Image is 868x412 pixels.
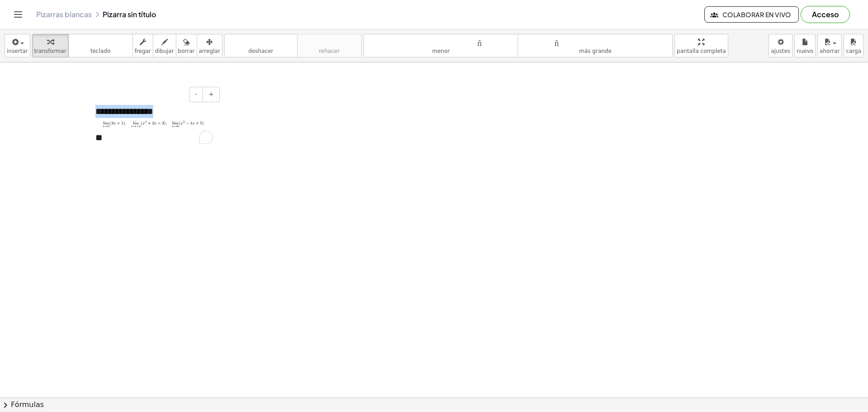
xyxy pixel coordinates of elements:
[208,90,214,98] font: +
[579,48,612,54] font: más grande
[178,48,195,54] font: borrar
[846,48,861,54] font: carga
[199,48,220,54] font: arreglar
[36,10,92,19] a: Pizarras blancas
[319,48,340,54] font: rehacer
[68,34,133,57] button: tecladoteclado
[195,90,197,98] font: -
[248,48,273,54] font: deshacer
[153,34,176,57] button: dibujar
[11,7,25,22] button: Cambiar navegación
[844,34,863,57] button: carga
[203,87,220,102] button: +
[797,48,813,54] font: nuevo
[801,6,850,23] button: Acceso
[155,48,174,54] font: dibujar
[297,34,362,57] button: rehacerrehacer
[812,9,839,19] font: Acceso
[176,34,197,57] button: borrar
[189,87,203,102] button: -
[135,48,151,54] font: fregar
[7,48,28,54] font: insertar
[518,34,673,57] button: tamaño_del_formatomás grande
[197,34,222,57] button: arreglar
[675,34,728,57] button: pantalla completa
[677,48,726,54] font: pantalla completa
[769,34,793,57] button: ajustes
[704,6,799,23] button: Colaborar en vivo
[11,400,44,409] font: Fórmulas
[366,38,516,46] font: tamaño_del_formato
[520,38,670,46] font: tamaño_del_formato
[86,96,222,153] div: Para enriquecer las interacciones del lector de pantalla, active la Accesibilidad en la configura...
[363,34,519,57] button: tamaño_del_formatomenor
[299,38,359,46] font: rehacer
[32,34,69,57] button: transformar
[71,38,131,46] font: teclado
[820,48,840,54] font: ahorrar
[5,34,30,57] button: insertar
[432,48,450,54] font: menor
[224,34,297,57] button: deshacerdeshacer
[226,38,295,46] font: deshacer
[90,48,110,54] font: teclado
[771,48,790,54] font: ajustes
[722,10,791,19] font: Colaborar en vivo
[817,34,842,57] button: ahorrar
[34,48,66,54] font: transformar
[794,34,816,57] button: nuevo
[132,34,153,57] button: fregar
